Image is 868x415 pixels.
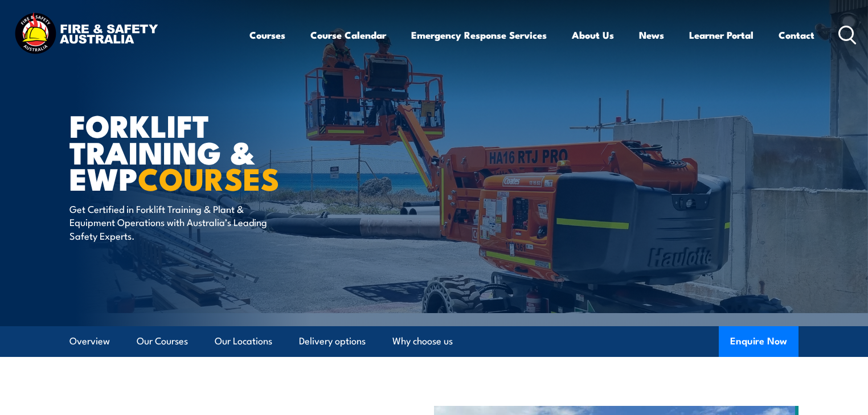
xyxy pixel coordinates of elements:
[411,20,547,50] a: Emergency Response Services
[137,326,188,356] a: Our Courses
[299,326,366,356] a: Delivery options
[69,326,110,356] a: Overview
[392,326,453,356] a: Why choose us
[779,20,814,50] a: Contact
[69,112,351,191] h1: Forklift Training & EWP
[215,326,272,356] a: Our Locations
[572,20,614,50] a: About Us
[639,20,664,50] a: News
[719,326,799,357] button: Enquire Now
[138,154,280,201] strong: COURSES
[310,20,386,50] a: Course Calendar
[249,20,285,50] a: Courses
[689,20,754,50] a: Learner Portal
[69,202,277,242] p: Get Certified in Forklift Training & Plant & Equipment Operations with Australia’s Leading Safety...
